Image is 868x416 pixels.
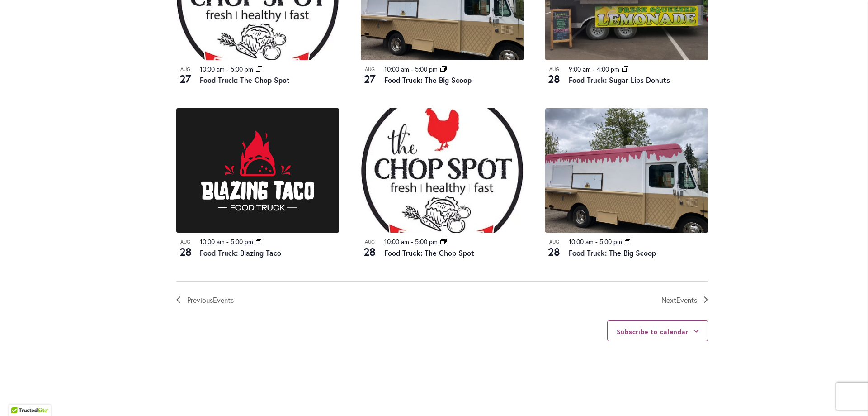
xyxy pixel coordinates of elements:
time: 10:00 am [569,237,594,246]
time: 5:00 pm [231,237,253,246]
span: - [226,65,229,73]
span: Events [676,295,697,305]
span: Previous [187,294,234,306]
time: 5:00 pm [415,237,438,246]
span: 28 [176,244,194,259]
span: Aug [176,66,194,73]
img: Food Truck: The Big Scoop [545,108,708,233]
img: THE CHOP SPOT PDX – Food Truck [361,108,524,233]
a: Previous Events [176,294,234,306]
span: 27 [361,71,379,86]
span: Aug [176,238,194,246]
time: 4:00 pm [597,65,619,73]
time: 10:00 am [384,65,409,73]
a: Food Truck: The Big Scoop [569,248,656,258]
span: Aug [545,238,563,246]
span: 27 [176,71,194,86]
img: Blazing Taco Food Truck [176,108,339,233]
iframe: Launch Accessibility Center [7,384,32,409]
span: Events [213,295,234,305]
a: Food Truck: The Chop Spot [384,248,474,258]
time: 5:00 pm [599,237,622,246]
a: Food Truck: Sugar Lips Donuts [569,75,670,85]
span: Aug [545,66,563,73]
time: 10:00 am [384,237,409,246]
span: - [411,65,413,73]
a: Food Truck: The Big Scoop [384,75,472,85]
time: 10:00 am [200,65,225,73]
span: Next [661,294,697,306]
span: 28 [545,71,563,86]
time: 5:00 pm [231,65,253,73]
span: Aug [361,66,379,73]
span: - [226,237,229,246]
a: Food Truck: The Chop Spot [200,75,290,85]
span: - [411,237,413,246]
time: 10:00 am [200,237,225,246]
a: Food Truck: Blazing Taco [200,248,281,258]
span: 28 [361,244,379,259]
time: 9:00 am [569,65,591,73]
span: 28 [545,244,563,259]
time: 5:00 pm [415,65,438,73]
a: Next Events [661,294,708,306]
span: - [593,65,595,73]
button: Subscribe to calendar [617,327,689,336]
span: - [595,237,598,246]
span: Aug [361,238,379,246]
